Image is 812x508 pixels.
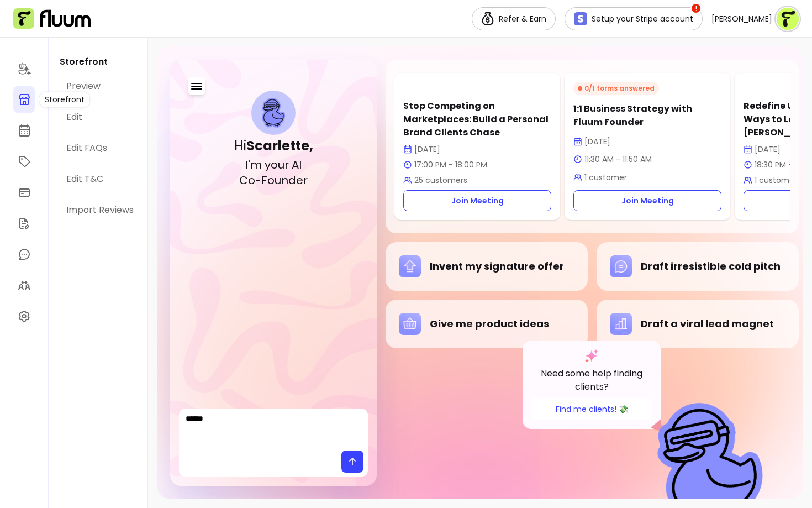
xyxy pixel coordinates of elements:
div: m [250,157,262,172]
div: Edit T&C [66,172,103,186]
p: Storefront [60,55,136,69]
h1: Hi [234,137,313,155]
p: 1:1 Business Strategy with Fluum Founder [573,102,721,129]
p: Stop Competing on Marketplaces: Build a Personal Brand Clients Chase [403,99,551,139]
p: 1 customer [573,172,721,183]
p: 25 customers [403,175,551,186]
textarea: Ask me anything... [186,413,386,446]
div: 0 / 1 forms answered [573,82,659,95]
div: - [255,172,261,188]
h2: I'm your AI Co-Founder [219,157,328,188]
div: A [292,157,299,172]
img: Give me product ideas [399,313,421,335]
p: [DATE] [573,136,721,147]
img: Stripe Icon [574,12,587,25]
p: [DATE] [403,144,551,155]
div: d [288,172,296,188]
img: Invent my signature offer [399,255,421,277]
b: Scarlette , [246,137,313,155]
p: Need some help finding clients? [531,367,652,394]
div: r [284,157,289,172]
a: Settings [13,303,35,329]
a: Refer & Earn [472,7,556,30]
div: o [267,172,275,188]
div: e [296,172,303,188]
button: Find me clients! 💸 [531,398,652,420]
div: Import Reviews [66,203,134,217]
div: Draft a viral lead magnet [610,313,785,335]
div: ' [248,157,250,172]
a: Storefront [13,86,35,113]
a: Preview [60,73,136,99]
a: Join Meeting [573,190,721,211]
div: Invent my signature offer [399,255,574,277]
button: avatar[PERSON_NAME] [711,8,799,30]
p: 17:00 PM - 18:00 PM [403,159,551,170]
div: u [275,172,281,188]
div: C [239,172,248,188]
div: F [261,172,267,188]
a: Home [13,55,35,82]
div: Edit FAQs [66,142,107,155]
div: n [281,172,288,188]
img: avatar [777,8,799,30]
a: Setup your Stripe account [565,7,703,30]
img: Fluum Logo [13,8,91,29]
div: Give me product ideas [399,313,574,335]
div: y [265,157,271,172]
img: AI Co-Founder avatar [262,98,285,127]
div: Storefront [39,92,90,107]
a: Calendar [13,117,35,144]
a: Edit T&C [60,166,136,192]
a: Offerings [13,148,35,175]
a: Edit FAQs [60,135,136,161]
div: o [271,157,278,172]
img: AI Co-Founder gradient star [585,349,598,363]
div: u [278,157,284,172]
div: I [299,157,302,172]
a: Join Meeting [403,190,551,211]
img: Draft a viral lead magnet [610,313,632,335]
p: 11:30 AM - 11:50 AM [573,154,721,165]
div: I [245,157,248,172]
div: Edit [66,111,82,124]
a: Clients [13,272,35,298]
img: Draft irresistible cold pitch [610,255,632,277]
span: [PERSON_NAME] [711,13,772,24]
a: Sales [13,179,35,206]
a: Import Reviews [60,197,136,223]
a: My Messages [13,241,35,268]
div: o [248,172,255,188]
a: Forms [13,210,35,237]
div: Draft irresistible cold pitch [610,255,785,277]
a: Edit [60,104,136,130]
div: r [303,172,308,188]
span: ! [690,3,702,14]
div: Preview [66,80,101,93]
